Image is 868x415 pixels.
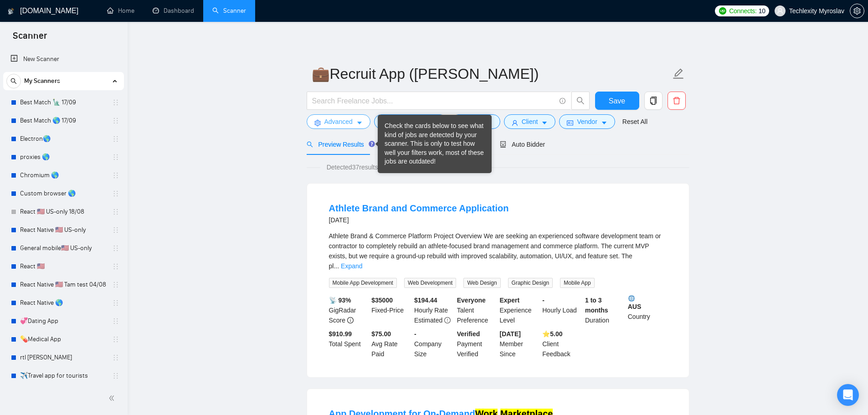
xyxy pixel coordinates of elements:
[498,295,541,325] div: Experience Level
[541,119,548,126] span: caret-down
[560,98,565,104] span: info-circle
[329,278,397,288] span: Mobile App Development
[412,329,455,359] div: Company Size
[20,367,107,385] a: ✈️Travel app for tourists
[112,190,119,197] span: holder
[329,297,351,304] b: 📡 93%
[20,294,107,312] a: React Native 🌎
[668,97,685,105] span: delete
[24,72,60,90] span: My Scanners
[20,203,107,221] a: React 🇺🇸 US-only 18/08
[20,257,107,276] a: React 🇺🇸
[522,117,538,127] span: Client
[20,330,107,348] a: 💊Medical App
[457,330,480,338] b: Verified
[540,329,583,359] div: Client Feedback
[540,295,583,325] div: Hourly Load
[20,93,107,112] a: Best Match 🗽 17/09
[645,97,662,105] span: copy
[414,330,416,338] b: -
[628,295,667,310] b: AUS
[719,7,726,15] img: upwork-logo.png
[112,154,119,161] span: holder
[5,29,54,48] span: Scanner
[307,114,370,129] button: settingAdvancedcaret-down
[112,99,119,106] span: holder
[500,297,520,304] b: Expert
[644,92,663,110] button: copy
[20,130,107,148] a: Electron🌎
[20,148,107,166] a: proxies 🌎
[20,221,107,239] a: React Native 🇺🇸 US-only
[312,62,671,85] input: Scanner name...
[595,92,639,110] button: Save
[585,297,608,314] b: 1 to 3 months
[512,119,518,126] span: user
[500,141,545,148] span: Auto Bidder
[112,172,119,179] span: holder
[112,281,119,288] span: holder
[20,312,107,330] a: 💞Dating App
[112,263,119,270] span: holder
[20,184,107,203] a: Custom browser 🌎
[542,297,544,304] b: -
[347,317,354,323] span: info-circle
[508,278,553,288] span: Graphic Design
[107,7,134,15] a: homeHome
[370,295,412,325] div: Fixed-Price
[8,4,14,19] img: logo
[112,299,119,307] span: holder
[341,262,362,270] a: Expand
[374,114,447,129] button: barsJob Categorycaret-down
[307,141,313,148] span: search
[560,278,594,288] span: Mobile App
[455,329,498,359] div: Payment Verified
[850,7,864,15] a: setting
[20,112,107,130] a: Best Match 🌎 17/09
[112,208,119,215] span: holder
[572,97,589,105] span: search
[112,135,119,143] span: holder
[20,166,107,184] a: Chromium 🌎
[571,92,590,110] button: search
[112,372,119,379] span: holder
[837,384,859,406] div: Open Intercom Messenger
[412,295,455,325] div: Hourly Rate
[356,119,363,126] span: caret-down
[601,119,607,126] span: caret-down
[455,295,498,325] div: Talent Preference
[850,4,864,18] button: setting
[583,295,626,325] div: Duration
[10,50,117,68] a: New Scanner
[320,162,428,172] span: Detected 37 results (1.15 seconds)
[567,119,573,126] span: idcard
[3,50,124,68] li: New Scanner
[7,78,21,84] span: search
[628,295,635,302] img: 🌐
[368,140,376,148] div: Tooltip anchor
[312,95,555,107] input: Search Freelance Jobs...
[112,336,119,343] span: holder
[777,8,783,14] span: user
[498,329,541,359] div: Member Since
[108,394,118,403] span: double-left
[314,119,321,126] span: setting
[609,95,625,107] span: Save
[20,239,107,257] a: General mobile🇺🇸 US-only
[112,245,119,252] span: holder
[504,114,556,129] button: userClientcaret-down
[334,262,339,270] span: ...
[324,117,353,127] span: Advanced
[500,141,506,148] span: robot
[850,7,864,15] span: setting
[112,354,119,361] span: holder
[327,329,370,359] div: Total Spent
[307,141,372,148] span: Preview Results
[500,330,521,338] b: [DATE]
[212,7,246,15] a: searchScanner
[153,7,194,15] a: dashboardDashboard
[327,295,370,325] div: GigRadar Score
[20,348,107,367] a: rtl [PERSON_NAME]
[729,6,756,16] span: Connects:
[370,329,412,359] div: Avg Rate Paid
